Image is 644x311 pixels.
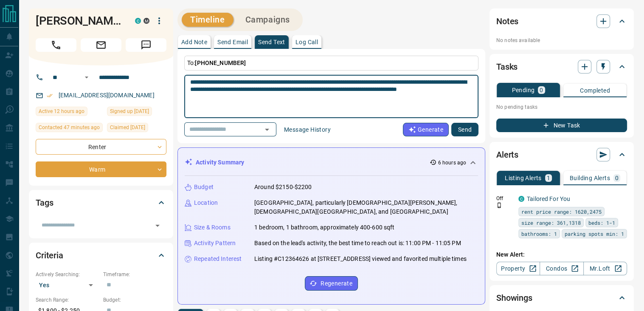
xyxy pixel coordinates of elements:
[305,276,358,291] button: Regenerate
[254,239,461,248] p: Based on the lead's activity, the best time to reach out is: 11:00 PM - 11:05 PM
[36,139,166,155] div: Renter
[496,202,502,208] svg: Push Notification Only
[496,195,513,202] p: Off
[194,239,236,248] p: Activity Pattern
[194,198,218,207] p: Location
[36,271,99,278] p: Actively Searching:
[254,223,394,232] p: 1 bedroom, 1 bathroom, approximately 400-600 sqft
[254,183,312,192] p: Around $2150-$2200
[182,13,233,27] button: Timeline
[39,107,84,116] span: Active 12 hours ago
[565,229,624,238] span: parking spots min: 1
[103,271,166,278] p: Timeframe:
[36,14,122,28] h1: [PERSON_NAME]
[580,88,610,93] p: Completed
[540,262,583,275] a: Condos
[258,39,285,45] p: Send Text
[521,218,581,227] span: size range: 361,1318
[496,144,627,165] div: Alerts
[36,278,99,292] div: Yes
[237,13,298,27] button: Campaigns
[194,183,214,192] p: Budget
[36,192,166,213] div: Tags
[36,38,76,52] span: Call
[496,60,517,74] h2: Tasks
[496,262,540,275] a: Property
[521,207,602,216] span: rent price range: 1620,2475
[194,254,242,263] p: Repeated Interest
[36,107,103,119] div: Mon Sep 15 2025
[47,93,53,99] svg: Email Verified
[110,123,145,132] span: Claimed [DATE]
[194,223,231,232] p: Size & Rooms
[496,148,518,161] h2: Alerts
[496,119,627,132] button: New Task
[59,92,155,99] a: [EMAIL_ADDRESS][DOMAIN_NAME]
[196,158,244,167] p: Activity Summary
[521,229,557,238] span: bathrooms: 1
[496,11,627,31] div: Notes
[107,107,166,119] div: Mon Sep 08 2025
[588,218,615,227] span: beds: 1-1
[518,196,524,202] div: condos.ca
[295,39,318,45] p: Log Call
[184,56,478,71] p: To:
[540,87,543,93] p: 0
[36,161,166,177] div: Warm
[39,123,100,132] span: Contacted 47 minutes ago
[36,296,99,304] p: Search Range:
[110,107,149,116] span: Signed up [DATE]
[496,57,627,77] div: Tasks
[527,195,570,202] a: Tailored For You
[107,123,166,135] div: Tue Sep 09 2025
[496,288,627,308] div: Showings
[36,196,53,209] h2: Tags
[81,38,121,52] span: Email
[496,37,627,44] p: No notes available
[496,101,627,113] p: No pending tasks
[126,38,166,52] span: Message
[36,249,63,262] h2: Criteria
[547,175,550,181] p: 1
[496,250,627,259] p: New Alert:
[279,123,336,136] button: Message History
[195,59,246,66] span: [PHONE_NUMBER]
[403,123,449,136] button: Generate
[261,124,273,136] button: Open
[36,245,166,266] div: Criteria
[615,175,619,181] p: 0
[583,262,627,275] a: Mr.Loft
[135,18,141,24] div: condos.ca
[496,14,518,28] h2: Notes
[36,123,103,135] div: Mon Sep 15 2025
[152,220,163,232] button: Open
[254,254,467,263] p: Listing #C12364626 at [STREET_ADDRESS] viewed and favorited multiple times
[512,87,534,93] p: Pending
[496,291,532,305] h2: Showings
[217,39,248,45] p: Send Email
[438,159,466,167] p: 6 hours ago
[570,175,610,181] p: Building Alerts
[82,72,92,82] button: Open
[143,18,149,24] div: mrloft.ca
[505,175,542,181] p: Listing Alerts
[451,123,478,136] button: Send
[185,155,478,170] div: Activity Summary6 hours ago
[103,296,166,304] p: Budget:
[181,39,207,45] p: Add Note
[254,198,478,216] p: [GEOGRAPHIC_DATA], particularly [DEMOGRAPHIC_DATA][PERSON_NAME], [DEMOGRAPHIC_DATA][GEOGRAPHIC_DA...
